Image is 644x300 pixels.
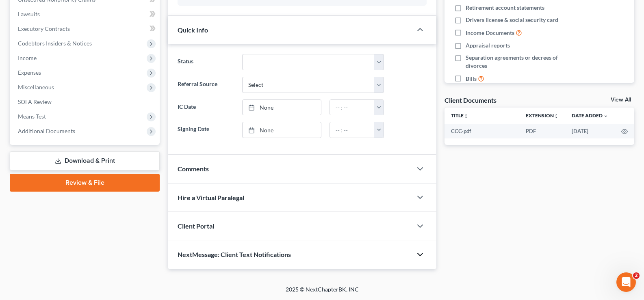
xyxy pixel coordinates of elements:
[466,41,510,50] span: Appraisal reports
[11,22,160,36] a: Executory Contracts
[173,122,238,138] label: Signing Date
[18,40,92,47] span: Codebtors Insiders & Notices
[445,124,519,138] td: CCC-pdf
[18,113,46,120] span: Means Test
[18,69,41,76] span: Expenses
[526,112,559,119] a: Extensionunfold_more
[611,97,631,103] a: View All
[445,96,497,104] div: Client Documents
[243,100,321,115] a: None
[178,250,291,258] span: NextMessage: Client Text Notifications
[464,114,468,119] i: unfold_more
[243,122,321,138] a: None
[466,75,477,83] span: Bills
[11,7,160,22] a: Lawsuits
[10,174,160,192] a: Review & File
[18,98,52,105] span: SOFA Review
[466,29,514,37] span: Income Documents
[173,77,238,93] label: Referral Source
[173,99,238,116] label: IC Date
[18,25,70,32] span: Executory Contracts
[466,4,544,12] span: Retirement account statements
[178,165,209,173] span: Comments
[10,151,160,171] a: Download & Print
[178,194,244,201] span: Hire a Virtual Paralegal
[173,54,238,70] label: Status
[633,272,640,279] span: 2
[18,54,37,61] span: Income
[451,112,468,119] a: Titleunfold_more
[603,114,608,119] i: expand_more
[18,127,75,134] span: Additional Documents
[18,11,40,17] span: Lawsuits
[466,54,580,70] span: Separation agreements or decrees of divorces
[519,124,565,138] td: PDF
[11,95,160,109] a: SOFA Review
[572,112,608,119] a: Date Added expand_more
[91,285,554,300] div: 2025 © NextChapterBK, INC
[330,100,375,115] input: -- : --
[565,124,615,138] td: [DATE]
[18,84,54,91] span: Miscellaneous
[466,16,558,24] span: Drivers license & social security card
[178,26,208,34] span: Quick Info
[554,114,559,119] i: unfold_more
[178,222,214,230] span: Client Portal
[616,272,636,292] iframe: Intercom live chat
[330,122,375,138] input: -- : --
